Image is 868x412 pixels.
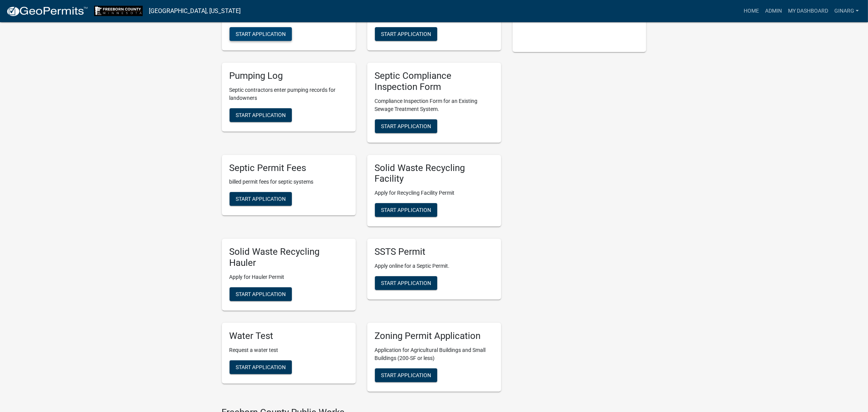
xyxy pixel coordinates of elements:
[375,27,437,41] button: Start Application
[230,108,292,122] button: Start Application
[236,31,286,37] span: Start Application
[94,6,143,16] img: Freeborn County, Minnesota
[375,189,493,197] p: Apply for Recycling Facility Permit
[230,273,348,281] p: Apply for Hauler Permit
[230,178,348,186] p: billed permit fees for septic systems
[230,360,292,374] button: Start Application
[381,372,431,378] span: Start Application
[230,287,292,301] button: Start Application
[762,4,785,18] a: Admin
[375,262,493,270] p: Apply online for a Septic Permit.
[381,123,431,129] span: Start Application
[236,364,286,370] span: Start Application
[785,4,831,18] a: My Dashboard
[375,368,437,382] button: Start Application
[381,207,431,213] span: Start Application
[375,119,437,133] button: Start Application
[236,291,286,297] span: Start Application
[230,192,292,206] button: Start Application
[381,280,431,286] span: Start Application
[375,346,493,362] p: Application for Agricultural Buildings and Small Buildings (200-SF or less)
[230,163,348,174] h5: Septic Permit Fees
[375,276,437,290] button: Start Application
[375,246,493,257] h5: SSTS Permit
[381,31,431,37] span: Start Application
[375,163,493,185] h5: Solid Waste Recycling Facility
[375,331,493,342] h5: Zoning Permit Application
[230,27,292,41] button: Start Application
[375,70,493,93] h5: Septic Compliance Inspection Form
[375,203,437,217] button: Start Application
[149,5,241,18] a: [GEOGRAPHIC_DATA], [US_STATE]
[230,246,348,269] h5: Solid Waste Recycling Hauler
[236,112,286,118] span: Start Application
[230,331,348,342] h5: Water Test
[741,4,762,18] a: Home
[831,4,862,18] a: ginarg
[230,346,348,354] p: Request a water test
[230,70,348,81] h5: Pumping Log
[230,86,348,102] p: Septic contractors enter pumping records for landowners
[236,196,286,202] span: Start Application
[375,97,493,113] p: Compliance Inspection Form for an Existing Sewage Treatment System.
